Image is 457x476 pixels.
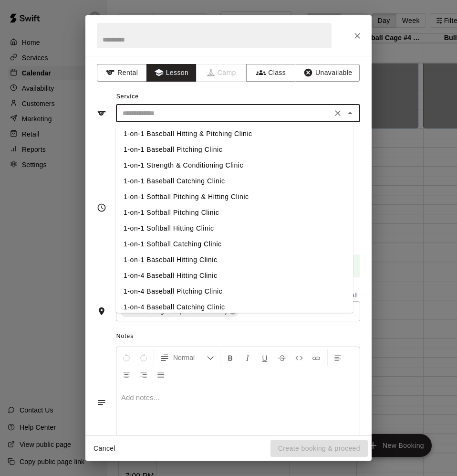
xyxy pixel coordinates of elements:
[153,366,169,383] button: Justify Align
[274,349,290,366] button: Format Strikethrough
[116,299,353,315] li: 1-on-4 Baseball Catching Clinic
[222,349,239,366] button: Format Bold
[349,27,366,44] button: Close
[118,349,135,366] button: Undo
[343,106,357,120] button: Close
[246,64,296,82] button: Class
[135,366,152,383] button: Right Align
[146,64,197,82] button: Lesson
[257,349,273,366] button: Format Underline
[116,284,353,299] li: 1-on-4 Baseball Pitching Clinic
[97,203,106,212] svg: Timing
[135,349,152,366] button: Redo
[116,268,353,284] li: 1-on-4 Baseball Hitting Clinic
[97,108,106,118] svg: Service
[116,189,353,205] li: 1-on-1 Softball Pitching & Hitting Clinic
[116,142,353,158] li: 1-on-1 Baseball Pitching Clinic
[116,158,353,173] li: 1-on-1 Strength & Conditioning Clinic
[308,349,324,366] button: Insert Link
[197,64,247,82] span: Camps can only be created in the Services page
[331,106,344,120] button: Clear
[89,440,120,457] button: Cancel
[116,236,353,252] li: 1-on-1 Softball Catching Clinic
[291,349,307,366] button: Insert Code
[118,366,135,383] button: Center Align
[97,64,147,82] button: Rental
[156,349,218,366] button: Formatting Options
[116,126,353,142] li: 1-on-1 Baseball Hitting & Pitching Clinic
[97,398,106,407] svg: Notes
[116,93,139,100] span: Service
[116,221,353,236] li: 1-on-1 Softball Hitting Clinic
[116,252,353,268] li: 1-on-1 Baseball Hitting Clinic
[116,173,353,189] li: 1-on-1 Baseball Catching Clinic
[116,329,360,344] span: Notes
[330,349,346,366] button: Left Align
[239,349,256,366] button: Format Italics
[116,205,353,221] li: 1-on-1 Softball Pitching Clinic
[97,307,106,316] svg: Rooms
[296,64,360,82] button: Unavailable
[173,353,207,362] span: Normal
